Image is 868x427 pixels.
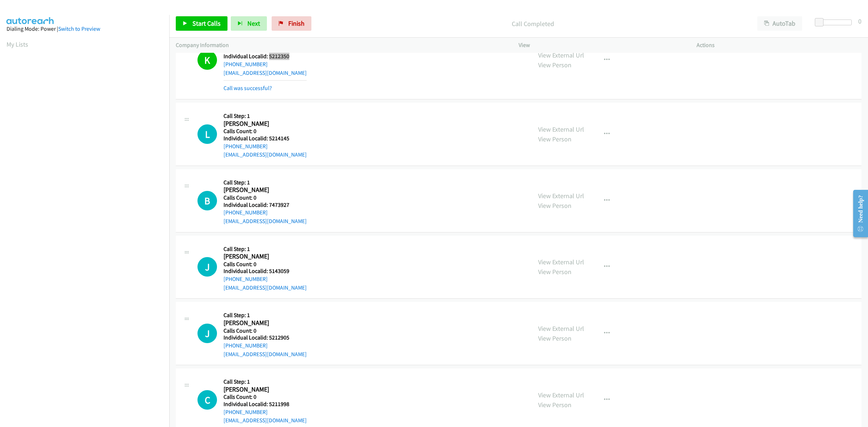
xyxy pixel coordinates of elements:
iframe: Dialpad [7,56,169,399]
h1: C [197,390,217,410]
h2: [PERSON_NAME] [224,186,298,194]
a: View External Url [538,192,584,200]
a: [EMAIL_ADDRESS][DOMAIN_NAME] [224,417,307,424]
h5: Calls Count: 0 [224,128,307,135]
a: [EMAIL_ADDRESS][DOMAIN_NAME] [224,151,307,158]
a: View Person [538,268,571,276]
p: Company Information [176,41,506,50]
a: View External Url [538,324,584,333]
a: [PHONE_NUMBER] [224,209,268,216]
h2: [PERSON_NAME] [224,319,298,327]
a: [PHONE_NUMBER] [224,143,268,150]
span: Start Calls [192,19,221,27]
iframe: Resource Center [847,185,868,242]
div: The call is yet to be attempted [197,124,217,144]
h5: Calls Count: 0 [224,327,307,334]
a: Start Calls [176,16,227,31]
a: [EMAIL_ADDRESS][DOMAIN_NAME] [224,351,307,358]
h5: Call Step: 1 [224,312,307,319]
h5: Calls Count: 0 [224,261,307,268]
h5: Call Step: 1 [224,112,307,120]
h2: [PERSON_NAME] [224,252,298,261]
h1: J [197,257,217,277]
h5: Call Step: 1 [224,378,307,385]
a: [PHONE_NUMBER] [224,342,268,349]
a: View External Url [538,125,584,133]
h1: B [197,191,217,210]
a: [PHONE_NUMBER] [224,276,268,282]
h2: [PERSON_NAME] [224,385,298,394]
div: The call is yet to be attempted [197,390,217,410]
a: [EMAIL_ADDRESS][DOMAIN_NAME] [224,284,307,291]
a: [EMAIL_ADDRESS][DOMAIN_NAME] [224,218,307,225]
a: View Person [538,61,571,69]
a: View External Url [538,258,584,266]
h5: Individual Localid: 5212905 [224,334,307,341]
p: Call Completed [321,19,744,29]
div: Dialing Mode: Power | [7,25,163,33]
h5: Individual Localid: 5143059 [224,268,307,275]
button: AutoTab [757,16,802,31]
h1: K [197,50,217,70]
a: Call was successful? [224,85,272,91]
a: View Person [538,201,571,210]
a: [PHONE_NUMBER] [224,409,268,415]
h1: J [197,324,217,343]
span: Next [247,19,260,27]
h1: L [197,124,217,144]
a: View External Url [538,391,584,399]
h5: Calls Count: 0 [224,393,307,401]
a: View Person [538,401,571,409]
h5: Individual Localid: 7473927 [224,201,307,209]
a: Switch to Preview [58,25,100,32]
a: [EMAIL_ADDRESS][DOMAIN_NAME] [224,69,307,76]
div: The call is yet to be attempted [197,324,217,343]
a: View Person [538,334,571,342]
h5: Individual Localid: 5211998 [224,401,307,408]
a: View Person [538,135,571,143]
h5: Individual Localid: 5214145 [224,135,307,142]
h2: [PERSON_NAME] [224,120,298,128]
div: The call is yet to be attempted [197,191,217,210]
span: Finish [288,19,305,27]
div: Delay between calls (in seconds) [818,20,852,25]
p: Actions [697,41,861,50]
a: [PHONE_NUMBER] [224,61,268,68]
a: View External Url [538,51,584,59]
a: My Lists [7,40,28,48]
p: View [519,41,684,50]
h5: Individual Localid: 5212350 [224,53,307,60]
h5: Call Step: 1 [224,245,307,253]
a: Finish [272,16,311,31]
button: Next [231,16,267,31]
h5: Call Step: 1 [224,179,307,186]
h5: Calls Count: 0 [224,194,307,201]
div: 0 [858,16,861,26]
